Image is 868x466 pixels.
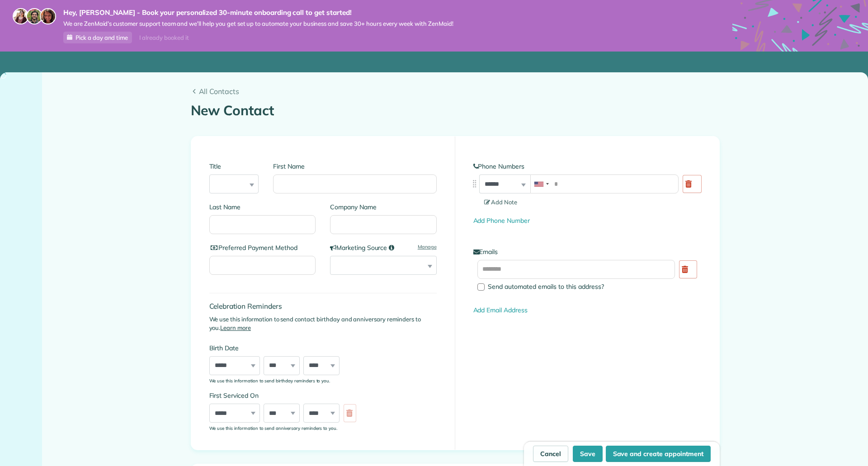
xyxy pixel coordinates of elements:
[199,86,720,97] span: All Contacts
[473,306,528,314] a: Add Email Address
[40,8,56,24] img: michelle-19f622bdf1676172e81f8f8fba1fb50e276960ebfe0243fe18214015130c80e4.jpg
[191,86,720,97] a: All Contacts
[63,8,453,17] strong: Hey, [PERSON_NAME] - Book your personalized 30-minute onboarding call to get started!
[191,103,720,118] h1: New Contact
[13,8,29,24] img: maria-72a9807cf96188c08ef61303f053569d2e2a8a1cde33d635c8a3ac13582a053d.jpg
[209,344,361,353] label: Birth Date
[473,162,701,171] label: Phone Numbers
[63,20,453,28] span: We are ZenMaid’s customer support team and we’ll help you get set up to automate your business an...
[470,179,479,188] img: drag_indicator-119b368615184ecde3eda3c64c821f6cf29d3e2b97b89ee44bc31753036683e5.png
[63,32,132,43] a: Pick a day and time
[209,378,330,383] sub: We use this information to send birthday reminders to you.
[473,217,530,225] a: Add Phone Number
[134,32,194,43] div: I already booked it
[75,34,128,41] span: Pick a day and time
[531,175,552,193] div: United States: +1
[26,8,42,24] img: jorge-587dff0eeaa6aab1f244e6dc62b8924c3b6ad411094392a53c71c6c4a576187d.jpg
[209,243,316,252] label: Preferred Payment Method
[533,446,568,462] a: Cancel
[209,425,338,431] sub: We use this information to send anniversary reminders to you.
[209,302,437,310] h4: Celebration Reminders
[209,315,437,333] p: We use this information to send contact birthday and anniversary reminders to you.
[473,247,701,256] label: Emails
[209,162,259,171] label: Title
[606,446,711,462] button: Save and create appointment
[330,243,437,252] label: Marketing Source
[418,243,437,251] a: Manage
[330,202,437,212] label: Company Name
[484,198,518,206] span: Add Note
[209,391,361,400] label: First Serviced On
[209,202,316,212] label: Last Name
[273,162,436,171] label: First Name
[488,282,604,291] span: Send automated emails to this address?
[573,446,603,462] button: Save
[220,324,251,331] a: Learn more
